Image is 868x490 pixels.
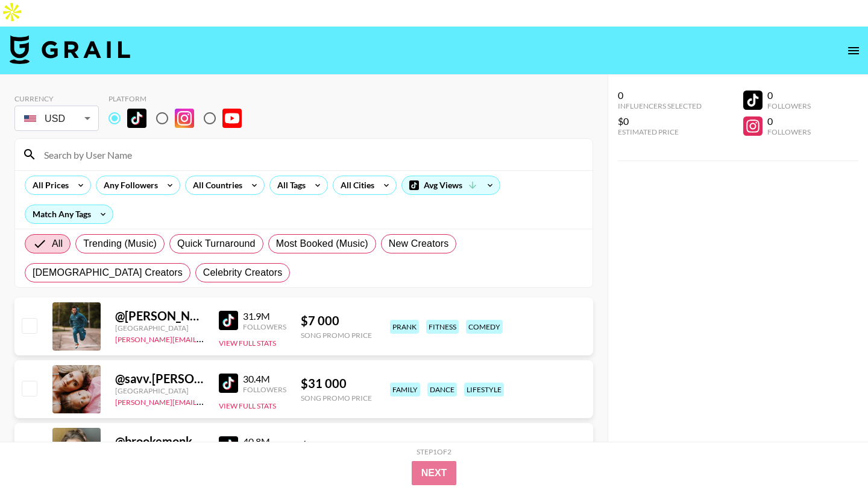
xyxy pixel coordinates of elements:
div: @ brookemonk_ [115,434,204,449]
div: Followers [767,127,811,136]
div: $ 31 000 [301,376,372,391]
div: Currency [14,94,99,103]
a: [PERSON_NAME][EMAIL_ADDRESS][DOMAIN_NAME] [115,395,294,407]
span: New Creators [389,237,449,251]
div: Song Promo Price [301,331,372,340]
button: View Full Stats [219,401,276,410]
div: lifestyle [464,383,504,396]
div: fitness [426,320,459,334]
div: 0 [618,89,702,101]
div: prank [390,320,419,334]
div: Match Any Tags [25,205,113,223]
div: Influencers Selected [618,101,702,110]
div: Followers [767,101,811,110]
span: All [52,237,63,251]
div: Song Promo Price [301,393,372,402]
img: TikTok [219,436,238,456]
div: @ [PERSON_NAME].[PERSON_NAME] [115,308,204,323]
div: Followers [243,322,286,331]
span: Most Booked (Music) [276,237,368,251]
img: TikTok [219,311,238,330]
span: Quick Turnaround [177,237,256,251]
div: 30.4M [243,373,286,385]
img: TikTok [127,109,146,128]
div: $ 15 000 [301,439,372,454]
div: $0 [618,115,702,127]
div: All Prices [25,176,71,194]
div: Step 1 of 2 [417,447,451,456]
div: family [390,383,420,396]
a: [PERSON_NAME][EMAIL_ADDRESS][DOMAIN_NAME] [115,332,294,344]
div: [GEOGRAPHIC_DATA] [115,323,204,332]
img: TikTok [219,374,238,393]
div: Any Followers [96,176,160,194]
img: Instagram [175,109,194,128]
div: 40.8M [243,436,286,448]
div: Avg Views [402,176,500,194]
span: Celebrity Creators [203,266,283,280]
img: YouTube [222,109,242,128]
button: open drawer [841,39,866,63]
div: All Countries [186,176,245,194]
div: [GEOGRAPHIC_DATA] [115,386,204,395]
div: @ savv.[PERSON_NAME] [115,371,204,386]
div: All Tags [270,176,308,194]
img: Grail Talent [10,35,130,64]
div: 0 [767,89,811,101]
div: 0 [767,115,811,127]
div: USD [17,108,96,129]
div: All Cities [333,176,377,194]
div: Estimated Price [618,127,702,136]
div: 31.9M [243,310,286,322]
input: Search by User Name [37,145,585,164]
div: Platform [108,94,251,103]
div: dance [427,383,457,396]
div: Followers [243,385,286,394]
span: [DEMOGRAPHIC_DATA] Creators [33,266,183,280]
button: View Full Stats [219,339,276,348]
div: comedy [466,320,503,334]
div: $ 7 000 [301,313,372,328]
button: Next [412,461,457,485]
span: Trending (Music) [83,237,157,251]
